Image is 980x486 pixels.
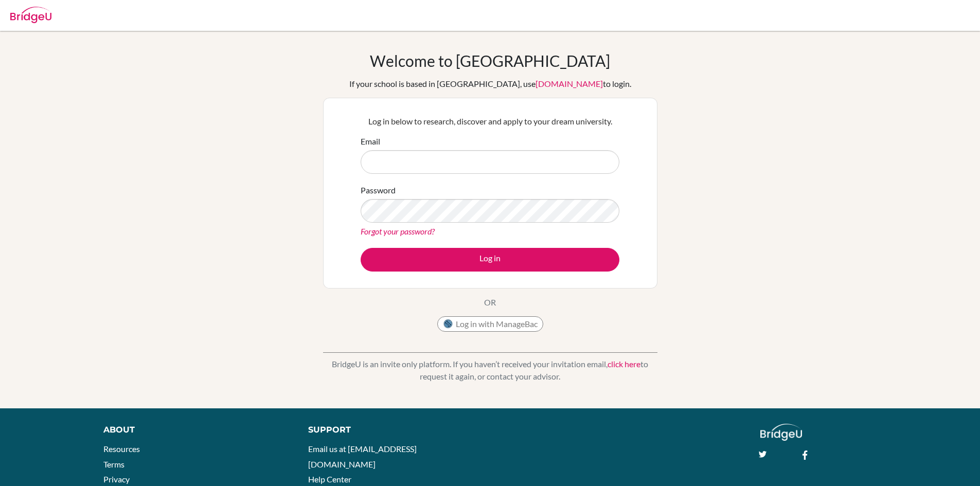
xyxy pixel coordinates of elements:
[437,316,543,332] button: Log in with ManageBac
[370,51,610,70] h1: Welcome to [GEOGRAPHIC_DATA]
[536,79,603,88] a: [DOMAIN_NAME]
[349,78,631,90] div: If your school is based in [GEOGRAPHIC_DATA], use to login.
[361,115,619,128] p: Log in below to research, discover and apply to your dream university.
[308,474,351,484] a: Help Center
[323,358,657,383] p: BridgeU is an invite only platform. If you haven’t received your invitation email, to request it ...
[608,359,640,369] a: click here
[760,424,802,441] img: logo_white@2x-f4f0deed5e89b7ecb1c2cc34c3e3d731f90f0f143d5ea2071677605dd97b5244.png
[103,424,285,436] div: About
[10,7,51,23] img: Bridge-U
[361,226,435,236] a: Forgot your password?
[103,444,140,454] a: Resources
[103,459,124,469] a: Terms
[361,184,396,196] label: Password
[361,248,619,272] button: Log in
[361,135,380,148] label: Email
[484,296,496,309] p: OR
[308,424,478,436] div: Support
[308,444,417,469] a: Email us at [EMAIL_ADDRESS][DOMAIN_NAME]
[103,474,130,484] a: Privacy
